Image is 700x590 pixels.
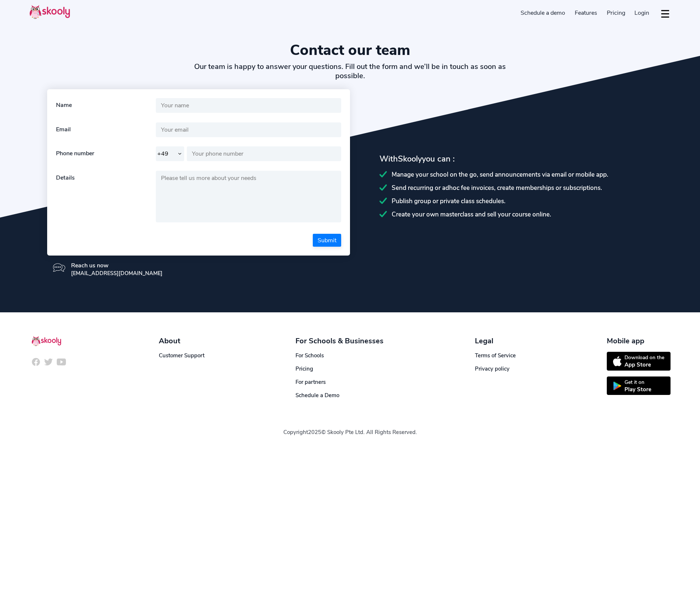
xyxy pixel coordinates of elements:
[56,171,156,225] div: Details
[29,41,671,59] h1: Contact our team
[630,7,654,19] a: Login
[53,261,65,274] img: icon-message
[379,153,653,164] div: With you can :
[379,210,653,219] div: Create your own masterclass and sell your course online.
[613,382,622,390] img: icon-playstore
[295,378,326,386] a: For partners
[295,352,324,359] a: For Schools
[56,122,156,137] div: Email
[613,356,622,366] img: icon-appstore
[156,98,341,113] input: Your name
[475,352,516,359] a: Terms of Service
[31,357,41,367] img: icon-facebook
[607,376,671,395] a: Get it onPlay Store
[159,352,204,359] a: Customer Support
[29,5,70,19] img: Skooly
[57,357,66,367] img: icon-youtube
[516,7,570,19] a: Schedule a demo
[187,146,341,161] input: Your phone number
[190,62,510,80] h2: Our team is happy to answer your questions. Fill out the form and we’ll be in touch as soon as po...
[156,122,341,137] input: Your email
[379,170,653,179] div: Manage your school on the go, send announcements via email or mobile app.
[607,352,671,371] a: Download on theApp Store
[475,336,516,346] div: Legal
[475,365,510,372] a: Privacy policy
[570,7,602,19] a: Features
[624,379,651,386] div: Get it on
[379,184,653,192] div: Send recurring or adhoc fee invoices, create memberships or subscriptions.
[607,336,671,346] div: Mobile app
[634,9,649,17] span: Login
[295,336,384,346] div: For Schools & Businesses
[602,7,630,19] a: Pricing
[379,197,653,205] div: Publish group or private class schedules.
[44,357,53,367] img: icon-twitter
[308,428,321,436] span: 2025
[56,98,156,113] div: Name
[624,361,664,368] div: App Store
[71,261,162,270] div: Reach us now
[624,354,664,361] div: Download on the
[56,146,156,161] div: Phone number
[660,5,671,22] button: dropdown menu
[71,270,162,277] div: [EMAIL_ADDRESS][DOMAIN_NAME]
[29,399,671,448] div: Copyright © Skooly Pte Ltd. All Rights Reserved.
[295,365,313,372] a: Pricing
[159,336,204,346] div: About
[32,336,61,346] img: Skooly
[624,386,651,393] div: Play Store
[313,234,341,247] button: Submit
[295,392,339,399] a: Schedule a Demo
[607,9,625,17] span: Pricing
[398,153,422,164] span: Skooly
